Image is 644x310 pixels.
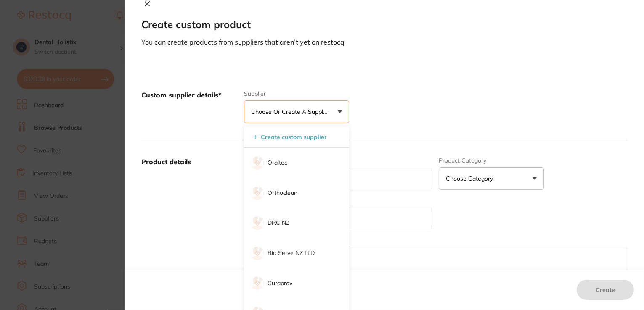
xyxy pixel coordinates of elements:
img: supplier image [251,216,264,230]
h2: Create custom product [141,19,627,31]
p: You can create products from suppliers that aren’t yet on restocq [141,37,627,47]
p: DRC NZ [268,219,289,227]
img: supplier image [251,247,264,260]
p: Oraltec [268,159,287,167]
label: Supplier [244,90,349,97]
img: supplier image [251,187,264,200]
p: Choose or create a supplier [251,108,331,116]
label: Custom supplier details* [141,90,237,123]
button: Choose or create a supplier [244,100,349,123]
p: Choose Category [446,174,496,183]
img: supplier image [251,276,264,290]
p: Curaprox [268,279,292,288]
img: supplier image [251,156,264,170]
button: Create custom supplier [251,133,329,141]
p: Orthoclean [268,189,297,197]
button: Choose Category [439,167,544,190]
button: Create [577,280,634,300]
p: Bio Serve NZ LTD [268,249,315,257]
label: Product details [141,157,237,288]
label: Product Category [439,157,544,164]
